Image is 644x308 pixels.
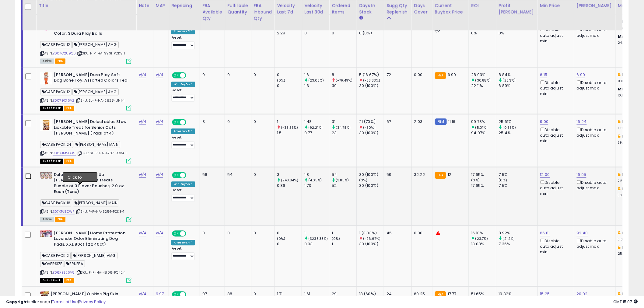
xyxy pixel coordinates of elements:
div: Days Cover [414,2,430,15]
div: 0.00 [414,230,428,236]
div: 2.29 [277,30,302,36]
div: 59 [387,172,407,177]
b: Max: [618,86,629,92]
div: 67 [387,119,407,124]
div: 0 [254,172,270,177]
div: 25.61% [499,119,537,124]
div: 1.3 [304,83,329,89]
div: 30 (100%) [359,183,384,188]
div: 0 [277,241,302,247]
span: ON [173,172,180,177]
span: ON [173,72,180,78]
span: All listings that are currently out of stock and unavailable for purchase on Amazon [40,278,63,283]
div: 1.6 [304,72,329,78]
div: Disable auto adjust min [540,26,569,44]
span: [PERSON_NAME] MAIN [74,141,120,148]
a: N/A [139,119,146,125]
small: FBA [435,72,446,79]
a: 6.15 [540,72,548,78]
div: 1 [304,230,329,236]
span: [PERSON_NAME] AMG [72,41,119,48]
span: OFF [185,120,195,125]
small: (248.84%) [281,178,298,183]
a: B06XBS26V8 [53,270,75,275]
a: N/A [139,230,146,236]
img: 51wFgsBUeBL._SL40_.jpg [40,230,52,237]
div: Amazon AI * [171,240,195,245]
div: 0 [277,83,302,89]
span: 11.16 [448,119,456,124]
span: FBA [55,58,65,64]
a: B0079X76V2 [53,98,75,103]
span: CASE PACK 12 [40,41,72,48]
span: OVERSIZE [40,260,64,267]
div: 99.73% [471,119,496,124]
small: (0%) [471,178,480,183]
span: CASE PACK 12 [40,88,72,95]
div: Disable auto adjust max [577,26,611,38]
div: Disable auto adjust max [577,79,611,91]
div: Velocity Last 30d [304,2,327,15]
div: 1.8 [304,172,329,177]
div: 8 [332,72,356,78]
div: 0 [202,230,220,236]
span: All listings currently available for purchase on Amazon [40,217,54,222]
div: 0 [202,72,220,78]
div: Fulfillable Quantity [227,2,248,15]
b: Delectables Squeeze Up [PERSON_NAME] Cat Treats Bundle of 3 Flavor Pouches, 2.0 oz Each (Tuna) [54,172,128,196]
div: 32.22 [414,172,428,177]
div: seller snap | | [6,299,106,305]
div: 7.5% [499,172,537,177]
a: 16.95 [577,172,586,178]
span: 12 [448,172,451,177]
img: 41sE8KAIGuL._SL40_.jpg [40,72,52,84]
div: 0 [254,119,270,124]
b: Min: [622,72,631,78]
div: Repricing [171,2,197,9]
span: PRUEBA [65,260,85,267]
span: 2025-08-13 15:07 GMT [614,299,638,305]
div: FBA Available Qty [202,2,222,21]
img: 51VEPK42lsL._SL40_.jpg [40,119,52,131]
div: 3 [202,119,220,124]
div: 2.03 [414,119,428,124]
a: B06XJM5D99 [53,151,76,156]
div: 0.77 [304,130,329,136]
small: (-79.49%) [336,78,352,83]
div: 39 [332,83,356,89]
span: CASE PACK 16 [40,199,72,206]
small: (23.08%) [308,78,324,83]
small: (0%) [277,236,285,241]
div: Current Buybox Price [435,2,466,15]
small: (0%) [359,178,368,183]
div: 72 [387,72,407,78]
small: (0.83%) [503,125,516,130]
a: 6.99 [577,72,585,78]
div: Amazon AI * [171,128,195,134]
a: 9.00 [540,119,549,125]
div: 1 [332,241,356,247]
span: All listings that are currently out of stock and unavailable for purchase on Amazon [40,106,63,111]
a: 16.24 [577,119,587,125]
div: Disable auto adjust min [540,237,569,255]
div: 45 [387,230,407,236]
small: (3233.33%) [308,236,328,241]
div: 21 (70%) [359,119,384,124]
div: 3 [277,172,302,177]
a: N/A [156,72,163,78]
a: B00KC2U9Q6 [53,51,76,56]
a: N/A [139,72,146,78]
div: 8.92% [499,230,537,236]
div: Note [139,2,151,9]
small: (0%) [332,236,340,241]
div: 0% [471,30,496,36]
div: 16.18% [471,230,496,236]
a: 92.40 [577,230,588,236]
div: 13.08% [471,241,496,247]
strong: Copyright [6,299,28,305]
b: Max: [622,244,633,250]
span: OFF [185,72,195,78]
b: Min: [622,230,631,236]
div: 23 [332,130,356,136]
small: (4.05%) [308,178,322,183]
